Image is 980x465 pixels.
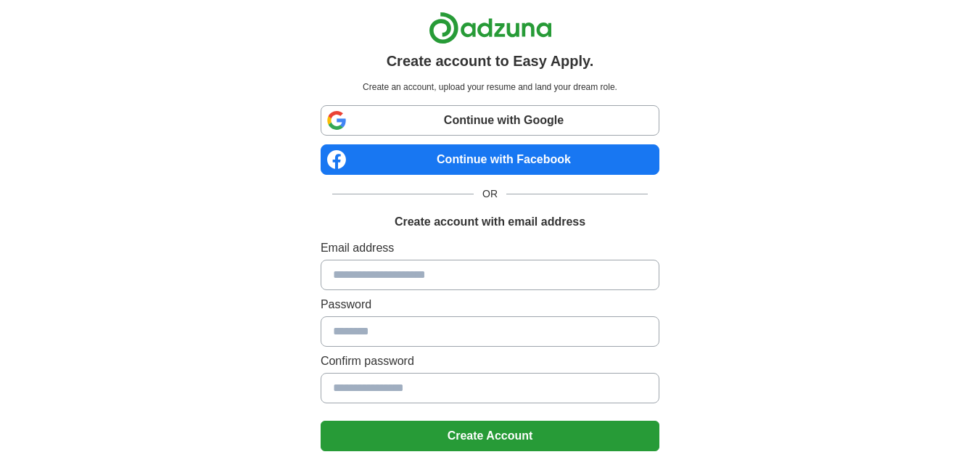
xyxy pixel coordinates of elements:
[321,296,659,313] label: Password
[321,144,659,175] a: Continue with Facebook
[429,12,552,44] img: Adzuna logo
[474,186,506,202] span: OR
[387,50,594,72] h1: Create account to Easy Apply.
[321,421,659,451] button: Create Account
[324,81,656,94] p: Create an account, upload your resume and land your dream role.
[321,105,659,136] a: Continue with Google
[321,239,659,257] label: Email address
[395,213,585,231] h1: Create account with email address
[321,353,659,370] label: Confirm password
